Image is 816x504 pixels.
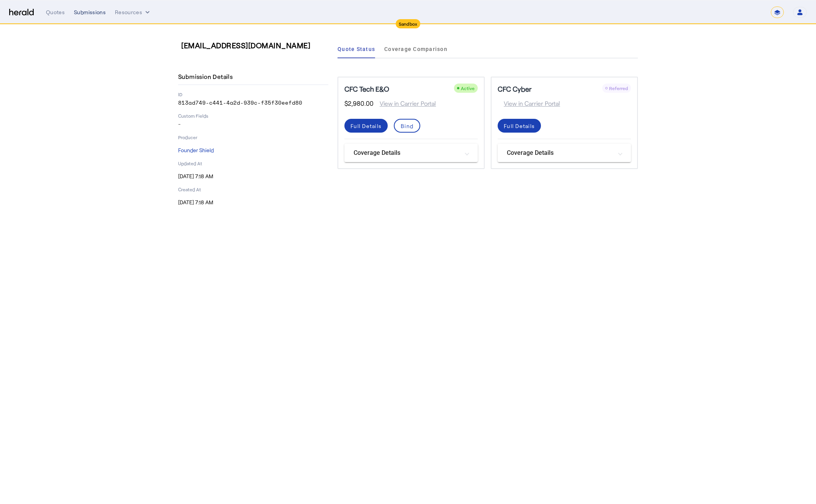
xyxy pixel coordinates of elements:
a: Coverage Comparison [384,40,447,58]
button: Full Details [344,119,388,133]
p: Founder Shield [178,146,328,154]
p: ID [178,91,328,97]
p: [DATE] 7:18 AM [178,172,328,180]
p: 813ad749-c441-4a2d-939c-f35f30eefd80 [178,99,328,107]
span: Referred [609,85,628,91]
p: Updated At [178,160,328,166]
div: Submissions [74,8,106,16]
p: Producer [178,134,328,140]
mat-expansion-panel-header: Coverage Details [498,144,631,162]
button: Resources dropdown menu [115,8,151,16]
h5: CFC Tech E&O [344,84,389,94]
span: Quote Status [338,46,375,52]
span: $2,980.00 [344,99,374,108]
span: View in Carrier Portal [374,99,436,108]
div: Quotes [46,8,65,16]
mat-panel-title: Coverage Details [354,148,459,158]
h4: Submission Details [178,72,236,81]
span: Coverage Comparison [384,46,447,52]
a: Quote Status [338,40,375,58]
div: Full Details [504,122,535,130]
button: Full Details [498,119,541,133]
p: - [178,120,328,128]
span: Active [461,85,475,91]
span: View in Carrier Portal [498,99,560,108]
p: Custom Fields [178,113,328,119]
button: Bind [394,119,420,133]
p: [DATE] 7:18 AM [178,199,328,206]
div: Sandbox [396,19,421,28]
h5: CFC Cyber [498,84,532,94]
div: Full Details [351,122,382,130]
mat-panel-title: Coverage Details [507,148,613,158]
mat-expansion-panel-header: Coverage Details [344,144,478,162]
h3: [EMAIL_ADDRESS][DOMAIN_NAME] [181,40,331,51]
img: Herald Logo [9,9,34,16]
div: Bind [401,122,413,130]
p: Created At [178,186,328,192]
